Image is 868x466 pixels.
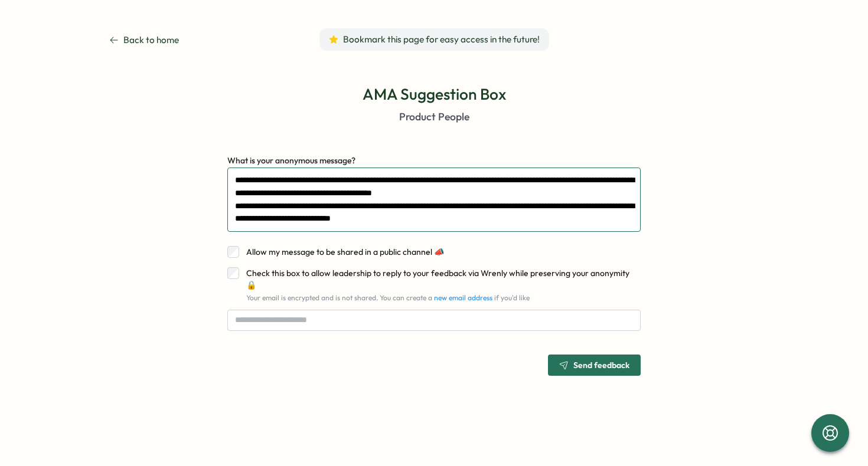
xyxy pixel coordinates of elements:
span: Check this box to allow leadership to reply to your feedback via Wrenly while preserving your ano... [246,268,629,290]
span: Your email is encrypted and is not shared. You can create a if you'd like [246,293,530,302]
button: Send feedback [548,355,641,376]
p: AMA Suggestion Box [363,84,506,104]
p: Product People [399,109,469,124]
span: Bookmark this page for easy access in the future! [343,33,540,46]
span: Send feedback [573,361,629,369]
label: What is your anonymous message? [227,155,355,168]
a: new email address [434,293,492,302]
a: Back to home [109,29,179,51]
span: Back to home [123,29,179,51]
span: Allow my message to be shared in a public channel 📣 [246,247,444,257]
